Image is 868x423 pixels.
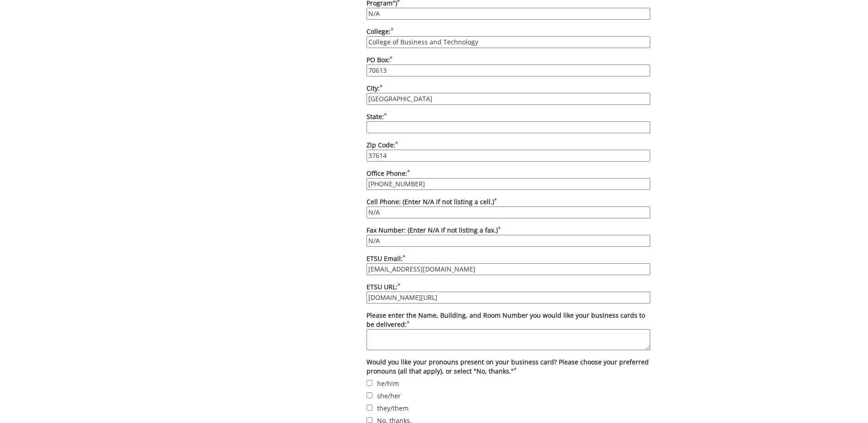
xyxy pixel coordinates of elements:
label: City: [367,84,650,105]
textarea: Please enter the Name, Building, and Room Number you would like your business cards to be deliver... [367,329,650,350]
input: they/them [367,405,372,411]
label: Would you like your pronouns present on your business card? Please choose your preferred pronouns... [367,358,650,376]
input: Fax Number: (Enter N/A if not listing a fax.)* [367,235,650,247]
label: Office Phone: [367,169,650,190]
label: Zip Code: [367,141,650,162]
input: Office Phone:* [367,178,650,190]
input: College:* [367,36,650,48]
input: Zip Code:* [367,150,650,162]
label: she/her [367,390,650,401]
label: State: [367,112,650,133]
input: he/him [367,380,372,386]
label: PO Box: [367,55,650,76]
input: PO Box:* [367,65,650,76]
input: State:* [367,121,650,133]
input: No, thanks. [367,417,372,423]
label: Please enter the Name, Building, and Room Number you would like your business cards to be delivered: [367,311,650,350]
label: ETSU Email: [367,254,650,275]
label: they/them [367,403,650,413]
input: Cell Phone: (Enter N/A if not listing a cell.)* [367,206,650,218]
label: Fax Number: (Enter N/A if not listing a fax.) [367,226,650,247]
input: ETSU URL:* [367,292,650,304]
label: ETSU URL: [367,282,650,304]
input: City:* [367,93,650,105]
input: ETSU Email:* [367,263,650,275]
label: College: [367,27,650,48]
input: she/her [367,392,372,398]
label: Cell Phone: (Enter N/A if not listing a cell.) [367,197,650,218]
label: he/him [367,378,650,388]
input: Department/Office/Program, etc.: (i.e., Enter "Department of x", "Office of x", or "x Program")* [367,8,650,20]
